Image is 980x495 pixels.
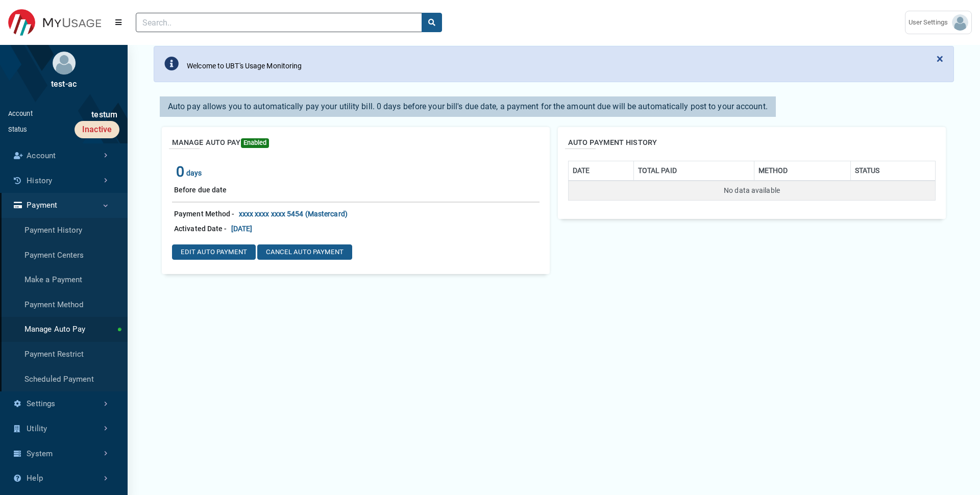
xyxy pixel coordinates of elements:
div: Inactive [75,121,119,138]
div: Before due date [172,183,229,197]
div: Payment Method - [172,207,237,221]
td: No data available [569,181,936,201]
div: xxxx xxxx xxxx 5454 (Mastercard) [237,207,350,221]
span: Enabled [241,138,269,148]
button: EDIT AUTO PAYMENT [172,244,256,260]
input: Search [136,13,422,32]
button: CANCEL AUTO PAYMENT [257,244,352,260]
button: Close [926,46,953,71]
div: Account [8,109,33,121]
span: User Settings [909,17,952,28]
button: search [422,13,442,32]
th: STATUS [850,161,935,181]
div: 0 [176,161,184,183]
button: Menu [109,13,128,32]
a: User Settings [905,11,972,34]
div: test-ac [8,78,119,90]
th: METHOD [754,161,850,181]
th: TOTAL PAID [633,161,754,181]
h2: MANAGE AUTO PAY [172,137,269,148]
p: Auto pay allows you to automatically pay your utility bill. 0 days before your bill's due date, a... [164,101,772,113]
div: Status [8,125,28,134]
img: ESITESTV3 Logo [8,9,101,36]
span: × [937,52,943,66]
div: [DATE] [229,221,255,236]
div: Welcome to UBT's Usage Monitoring [187,61,302,71]
div: testum [33,109,119,121]
h2: AUTO PAYMENT HISTORY [568,137,936,148]
div: Activated Date - [172,221,229,236]
th: DATE [569,161,634,181]
span: days [184,166,204,183]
